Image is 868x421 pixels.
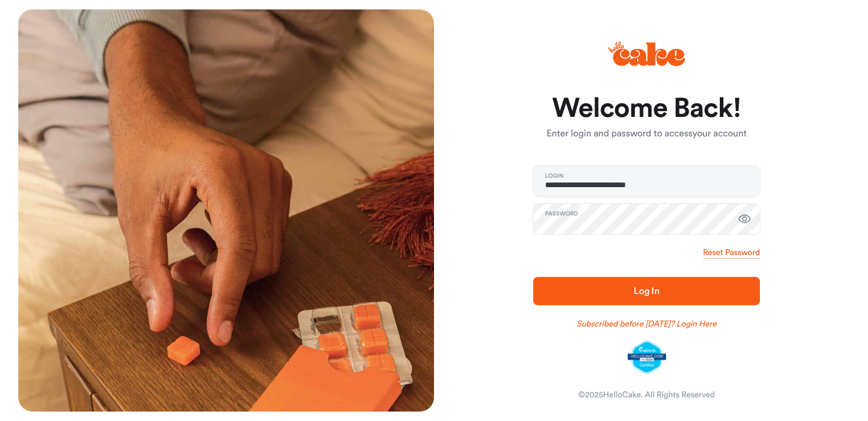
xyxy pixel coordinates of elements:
button: Log In [533,277,760,305]
div: © 2025 HelloCake. All Rights Reserved [578,389,714,401]
h1: Welcome Back! [533,94,760,123]
img: legit-script-certified.png [628,341,666,374]
a: Reset Password [703,247,760,259]
a: Subscribed before [DATE]? Login Here [577,318,717,330]
span: Log In [634,286,660,296]
p: Enter login and password to access your account [533,127,760,141]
